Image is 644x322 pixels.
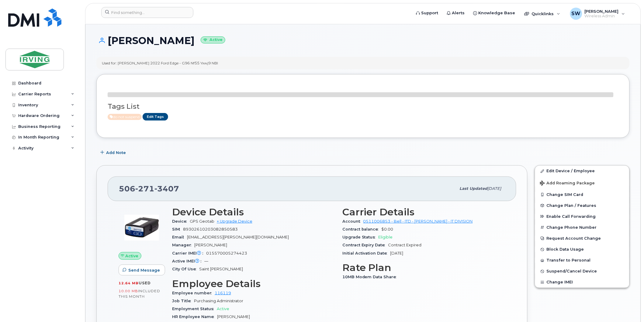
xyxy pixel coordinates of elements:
[172,219,190,224] span: Device
[547,203,597,208] span: Change Plan / Features
[390,251,403,255] span: [DATE]
[143,113,168,121] a: Edit Tags
[342,207,505,218] h3: Carrier Details
[172,235,187,239] span: Email
[119,289,138,293] span: 10.00 MB
[194,299,243,303] span: Purchasing Administrator
[172,267,199,271] span: City Of Use
[217,314,250,319] span: [PERSON_NAME]
[535,200,629,211] button: Change Plan / Features
[215,291,231,295] a: 116119
[388,243,422,247] span: Contract Expired
[194,243,227,247] span: [PERSON_NAME]
[488,186,501,191] span: [DATE]
[547,214,596,219] span: Enable Call Forwarding
[119,184,179,193] span: 506
[535,222,629,233] button: Change Phone Number
[535,176,629,189] button: Add Roaming Package
[342,262,505,273] h3: Rate Plan
[535,211,629,222] button: Enable Call Forwarding
[460,186,488,191] span: Last updated
[342,275,400,279] span: 10MB Modem Data Share
[379,235,393,239] span: Eligible
[342,235,379,239] span: Upgrade Status
[172,299,194,303] span: Job Title
[535,244,629,255] button: Block Data Usage
[172,227,183,231] span: SIM
[535,277,629,288] button: Change IMEI
[342,227,382,231] span: Contract balance
[154,184,179,193] span: 3407
[108,114,142,120] span: Active
[217,219,252,224] a: + Upgrade Device
[128,267,160,273] span: Send Message
[363,219,473,224] a: 0511006853 - Bell - ITD - [PERSON_NAME] - IT DIVISION
[172,243,194,247] span: Manager
[342,219,363,224] span: Account
[187,235,289,239] span: [EMAIL_ADDRESS][PERSON_NAME][DOMAIN_NAME]
[206,251,247,255] span: 015570005274423
[540,181,595,187] span: Add Roaming Package
[342,243,388,247] span: Contract Expiry Date
[183,227,238,231] span: 89302610203082850583
[535,233,629,244] button: Request Account Change
[547,269,597,274] span: Suspend/Cancel Device
[123,210,160,246] img: image20231002-3703462-1aj3rdm.jpeg
[139,281,151,285] span: used
[535,255,629,266] button: Transfer to Personal
[102,60,218,66] div: Used for: [PERSON_NAME] 2022 Ford Edge - G96 Nf55 Yxwj9 NBI
[119,289,160,299] span: included this month
[96,35,630,46] h1: [PERSON_NAME]
[172,251,206,255] span: Carrier IMEI
[190,219,214,224] span: GPS Geotab
[201,36,225,43] small: Active
[172,314,217,319] span: HR Employee Name
[135,184,154,193] span: 271
[119,281,139,285] span: 12.64 MB
[126,253,139,259] span: Active
[382,227,393,231] span: $0.00
[204,259,208,263] span: —
[119,265,165,276] button: Send Message
[199,267,243,271] span: Saint [PERSON_NAME]
[535,189,629,200] button: Change SIM Card
[96,147,131,158] button: Add Note
[172,307,217,311] span: Employment Status
[217,307,229,311] span: Active
[172,259,204,263] span: Active IMEI
[172,207,335,218] h3: Device Details
[172,291,215,295] span: Employee number
[108,103,618,110] h3: Tags List
[535,266,629,277] button: Suspend/Cancel Device
[535,166,629,176] a: Edit Device / Employee
[172,278,335,289] h3: Employee Details
[106,150,126,156] span: Add Note
[342,251,390,255] span: Initial Activation Date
